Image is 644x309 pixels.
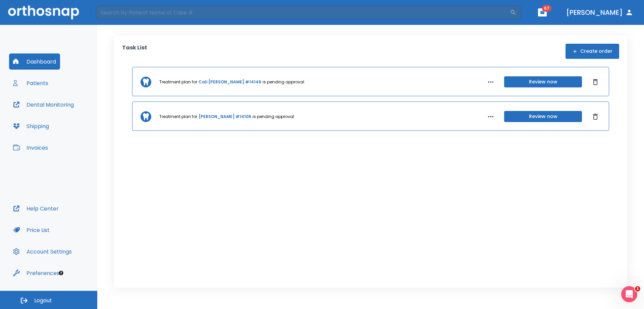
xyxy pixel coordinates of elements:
[96,6,510,19] input: Search by Patient Name or Case #
[9,200,63,217] button: Help Center
[621,286,637,302] iframe: Intercom live chat
[159,79,197,85] p: Treatment plan for
[8,5,79,19] img: Orthosnap
[9,265,63,281] button: Preferences
[563,6,636,18] button: [PERSON_NAME]
[263,79,304,85] p: is pending approval
[9,243,76,260] button: Account Settings
[590,111,601,122] button: Dismiss
[9,140,52,156] button: Invoices
[199,114,251,120] a: [PERSON_NAME] #14109
[504,76,582,87] button: Review now
[159,114,197,120] p: Treatment plan for
[9,96,78,113] button: Dental Monitoring
[9,75,52,91] button: Patients
[58,270,64,276] div: Tooltip anchor
[253,114,294,120] p: is pending approval
[9,222,54,238] button: Price List
[542,5,551,12] span: 67
[122,44,147,59] p: Task List
[504,111,582,122] button: Review now
[590,77,601,87] button: Dismiss
[635,286,640,292] span: 1
[199,79,261,85] a: Cali [PERSON_NAME] #14149
[34,297,52,304] span: Logout
[566,44,619,59] button: Create order
[9,118,53,134] button: Shipping
[9,53,60,70] button: Dashboard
